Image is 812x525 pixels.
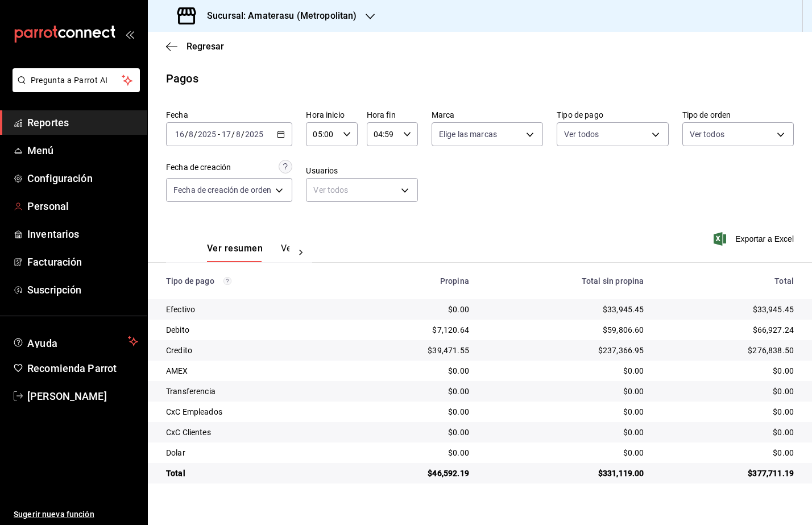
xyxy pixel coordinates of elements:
div: $377,711.19 [662,468,794,479]
div: CxC Clientes [166,427,340,438]
div: $59,806.60 [487,324,644,336]
input: -- [235,130,241,139]
span: Configuración [27,171,138,186]
div: Ver todos [306,178,417,202]
div: navigation tabs [207,243,289,262]
label: Tipo de pago [557,111,668,119]
div: $0.00 [487,386,644,397]
input: -- [175,130,185,139]
span: / [231,130,235,139]
div: $66,927.24 [662,324,794,336]
div: $0.00 [358,447,469,458]
span: Facturación [27,254,138,270]
span: - [218,130,220,139]
button: Ver pagos [281,243,324,262]
span: Regresar [187,41,224,52]
div: $33,945.45 [662,304,794,315]
label: Tipo de orden [682,111,794,119]
button: Regresar [166,41,224,52]
button: Exportar a Excel [716,232,794,246]
input: -- [221,130,231,139]
span: / [185,130,188,139]
div: Pagos [166,70,198,87]
div: $46,592.19 [358,468,469,479]
button: Ver resumen [207,243,263,262]
span: Inventarios [27,226,138,242]
span: Reportes [27,115,138,130]
div: $0.00 [487,447,644,458]
div: $0.00 [358,365,469,377]
label: Usuarios [306,167,417,175]
div: Fecha de creación [166,162,231,173]
div: Efectivo [166,304,340,315]
div: $0.00 [487,365,644,377]
span: Menú [27,143,138,158]
div: Total [166,468,340,479]
label: Hora fin [367,111,418,119]
div: $0.00 [662,406,794,417]
span: / [194,130,197,139]
div: $276,838.50 [662,345,794,356]
div: Credito [166,345,340,356]
div: $237,366.95 [487,345,644,356]
span: / [241,130,245,139]
div: $39,471.55 [358,345,469,356]
button: open_drawer_menu [125,30,134,39]
label: Marca [432,111,543,119]
span: Sugerir nueva función [14,509,138,520]
div: $0.00 [662,427,794,438]
div: CxC Empleados [166,406,340,417]
div: $331,119.00 [487,468,644,479]
span: Personal [27,199,138,214]
input: ---- [245,130,264,139]
div: Debito [166,324,340,336]
div: $0.00 [358,406,469,417]
span: Suscripción [27,282,138,297]
h3: Sucursal: Amaterasu (Metropolitan) [198,9,357,23]
div: Dolar [166,447,340,458]
div: Tipo de pago [166,276,340,286]
span: Recomienda Parrot [27,361,138,376]
button: Pregunta a Parrot AI [13,68,140,92]
div: $33,945.45 [487,304,644,315]
input: ---- [197,130,217,139]
svg: Los pagos realizados con Pay y otras terminales son montos brutos. [223,277,231,285]
div: $0.00 [358,304,469,315]
div: AMEX [166,365,340,377]
div: $0.00 [358,386,469,397]
div: $0.00 [662,447,794,458]
label: Hora inicio [306,111,357,119]
span: Ver todos [690,129,724,140]
span: Ayuda [27,334,123,348]
div: Propina [358,276,469,286]
span: Pregunta a Parrot AI [31,75,122,86]
span: Ver todos [564,129,599,140]
div: $0.00 [662,365,794,377]
span: [PERSON_NAME] [27,388,138,404]
label: Fecha [166,111,292,119]
span: Elige las marcas [439,129,497,140]
div: $0.00 [358,427,469,438]
div: $0.00 [662,386,794,397]
span: Fecha de creación de orden [173,184,271,196]
div: $0.00 [487,406,644,417]
div: $0.00 [487,427,644,438]
div: Total sin propina [487,276,644,286]
div: Total [662,276,794,286]
a: Pregunta a Parrot AI [8,82,140,94]
input: -- [188,130,194,139]
div: $7,120.64 [358,324,469,336]
div: Transferencia [166,386,340,397]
